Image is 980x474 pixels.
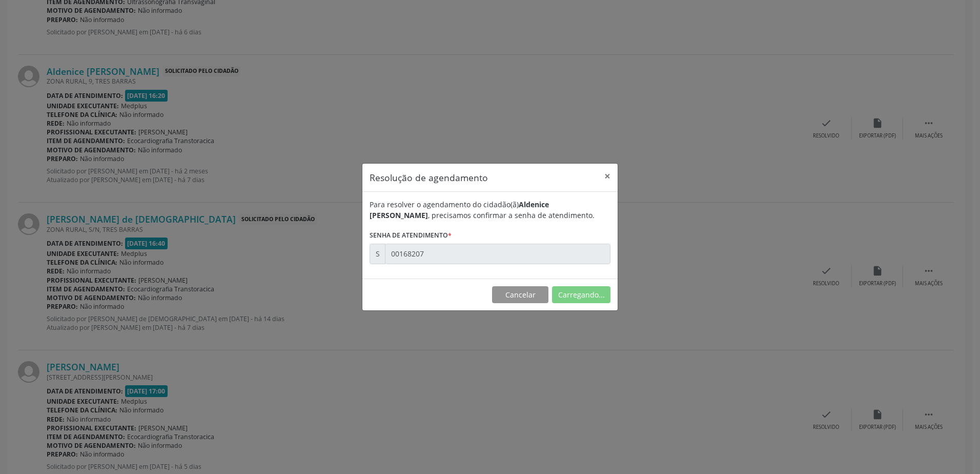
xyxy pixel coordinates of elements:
[370,199,610,221] div: Para resolver o agendamento do cidadão(ã) , precisamos confirmar a senha de atendimento.
[370,171,488,184] h5: Resolução de agendamento
[597,164,618,189] button: Close
[492,286,548,304] button: Cancelar
[370,228,452,244] label: Senha de atendimento
[370,244,385,264] div: S
[370,200,549,220] b: Aldenice [PERSON_NAME]
[552,286,610,304] button: Carregando...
